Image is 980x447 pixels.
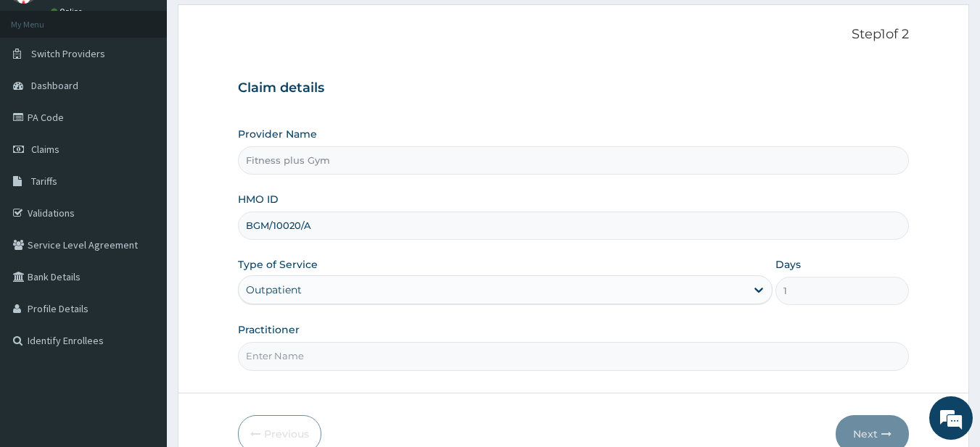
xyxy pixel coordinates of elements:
[238,27,910,43] p: Step 1 of 2
[31,175,57,188] span: Tariffs
[27,72,59,109] img: d_794563401_company_1708531726252_794563401
[84,132,200,278] span: We're online!
[775,257,801,272] label: Days
[31,79,78,92] span: Dashboard
[31,143,59,156] span: Claims
[238,80,910,96] h3: Claim details
[238,7,273,42] div: Minimize live chat window
[238,192,279,206] label: HMO ID
[238,212,910,240] input: Enter HMO ID
[75,81,244,100] div: Chat with us now
[238,257,318,272] label: Type of Service
[31,47,105,60] span: Switch Providers
[238,322,300,337] label: Practitioner
[51,7,86,17] a: Online
[7,295,276,346] textarea: Type your message and hit 'Enter'
[238,127,317,141] label: Provider Name
[238,342,910,370] input: Enter Name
